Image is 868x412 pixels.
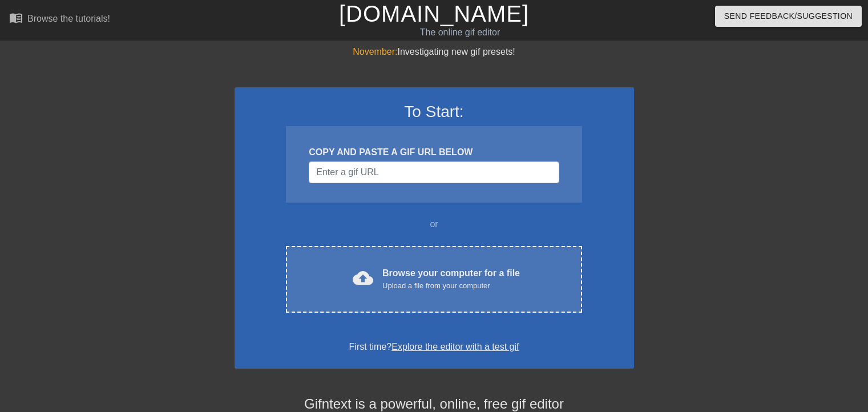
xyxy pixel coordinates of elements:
[382,280,520,292] div: Upload a file from your computer
[9,11,23,25] span: menu_book
[353,268,373,288] span: cloud_upload
[391,342,519,352] a: Explore the editor with a test gif
[27,14,110,23] div: Browse the tutorials!
[295,26,625,39] div: The online gif editor
[235,45,634,59] div: Investigating new gif presets!
[309,161,559,183] input: Username
[249,340,619,354] div: First time?
[382,266,520,292] div: Browse your computer for a file
[309,146,559,159] div: COPY AND PASTE A GIF URL BELOW
[715,6,862,27] button: Send Feedback/Suggestion
[353,47,397,56] span: November:
[724,9,853,23] span: Send Feedback/Suggestion
[339,1,529,26] a: [DOMAIN_NAME]
[264,217,604,231] div: or
[249,102,619,122] h3: To Start:
[9,11,110,29] a: Browse the tutorials!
